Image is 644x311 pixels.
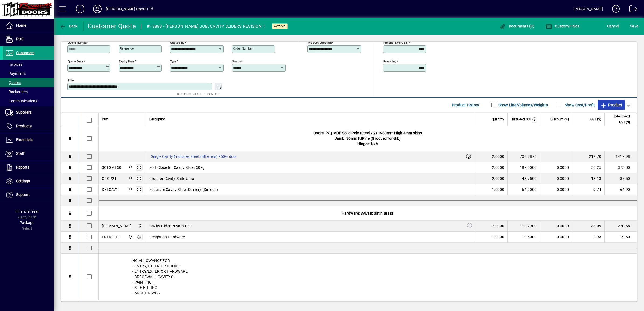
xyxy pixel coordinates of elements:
[600,101,622,109] span: Product
[3,87,54,96] a: Backorders
[120,47,134,50] mat-label: Reference
[492,116,504,122] span: Quantity
[5,71,26,76] span: Payments
[89,4,106,14] button: Profile
[99,126,637,151] div: Doors: P/Q MDF Solid Poly (Steel x 2) 1980mm High 4mm skins Jamb: 30mm FJPine (Grooved for Gib) H...
[511,223,536,229] div: 110.2900
[99,254,637,300] div: NO ALLOWANCE FOR - ENTRY/EXTERIOR DOORS - ENTRY/EXTERIOR HARDWARE - BRACEWALL CAVITY'S - PAINTING...
[572,221,604,232] td: 33.09
[127,165,133,170] span: Bennett Doors Ltd
[492,154,504,159] span: 2.0000
[3,133,54,147] a: Financials
[3,120,54,133] a: Products
[511,154,536,159] div: 708.9875
[16,37,23,41] span: POS
[450,100,482,110] button: Product History
[147,22,265,31] div: #13883 - [PERSON_NAME] JOB, CAVITY SLIDERS REVISION 1
[452,101,479,109] span: Product History
[511,187,536,192] div: 64.9000
[550,116,569,122] span: Discount (%)
[88,22,136,30] div: Customer Quote
[606,21,620,31] button: Cancel
[544,21,581,31] button: Custom Fields
[630,24,632,28] span: S
[3,147,54,160] a: Staff
[497,102,548,108] label: Show Line Volumes/Weights
[5,99,37,103] span: Communications
[5,81,21,85] span: Quotes
[16,124,32,128] span: Products
[68,40,88,44] mat-label: Quote number
[106,5,153,13] div: [PERSON_NAME] Doors Ltd
[492,176,504,181] span: 2.0000
[16,193,30,197] span: Support
[511,165,536,170] div: 187.5000
[572,173,604,184] td: 13.13
[102,176,117,181] div: CROP21
[572,162,604,173] td: 56.25
[102,234,120,240] div: FREIGHT1
[20,221,34,225] span: Package
[58,21,79,31] button: Back
[149,187,218,192] span: Separate Cavity Slider Delivery (Kinloch)
[170,40,184,44] mat-label: Quoted by
[540,232,572,243] td: 0.0000
[3,188,54,202] a: Support
[3,96,54,106] a: Communications
[16,110,32,114] span: Suppliers
[498,21,536,31] button: Documents (0)
[540,173,572,184] td: 0.0000
[16,165,29,169] span: Reports
[3,161,54,174] a: Reports
[149,234,185,240] span: Freight on Hardware
[308,40,332,44] mat-label: Product location
[3,19,54,32] a: Home
[149,165,205,170] span: Soft Close for Cavity Slider 50kg
[492,234,504,240] span: 1.0000
[149,176,195,181] span: Crop for Cavity-Suite Ultra
[492,187,504,192] span: 1.0000
[3,78,54,87] a: Quotes
[127,234,133,240] span: Bennett Doors Ltd
[604,173,637,184] td: 87.50
[572,184,604,195] td: 9.74
[3,33,54,46] a: POS
[598,100,625,110] button: Product
[54,21,84,31] app-page-header-button: Back
[102,223,131,229] div: [DOMAIN_NAME]
[3,60,54,69] a: Invoices
[170,59,176,63] mat-label: Type
[607,22,619,30] span: Cancel
[3,174,54,188] a: Settings
[16,23,26,27] span: Home
[625,1,637,19] a: Logout
[540,221,572,232] td: 0.0000
[149,153,239,160] label: Single Cavity (includes steel stiffeners) 760w door
[16,151,25,156] span: Staff
[5,90,28,94] span: Backorders
[572,151,604,162] td: 212.70
[16,179,30,183] span: Settings
[177,90,219,97] mat-hint: Use 'Enter' to start a new line
[630,22,638,30] span: ave
[540,162,572,173] td: 0.0000
[492,165,504,170] span: 2.0000
[383,40,408,44] mat-label: Freight (excl GST)
[540,184,572,195] td: 0.0000
[274,25,285,28] span: Active
[604,221,637,232] td: 220.58
[604,151,637,162] td: 1417.98
[546,24,580,28] span: Custom Fields
[608,113,630,125] span: Extend excl GST ($)
[511,176,536,181] div: 43.7500
[511,234,536,240] div: 19.5000
[604,184,637,195] td: 64.90
[604,162,637,173] td: 375.00
[590,116,601,122] span: GST ($)
[383,59,396,63] mat-label: Rounding
[3,69,54,78] a: Payments
[136,223,143,229] span: Bennett Doors Ltd
[102,187,118,192] div: DELCAV1
[60,24,78,28] span: Back
[233,47,252,50] mat-label: Order number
